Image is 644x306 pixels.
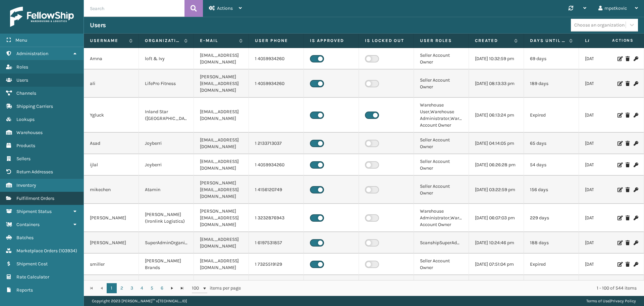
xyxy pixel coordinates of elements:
[524,275,579,297] td: 349 days
[634,241,638,245] i: Change Password
[107,283,117,293] a: 1
[414,176,469,204] td: Seller Account Owner
[579,204,634,232] td: [DATE] 12:08:43 am
[530,38,566,44] label: Days until password expires
[579,254,634,275] td: [DATE] 07:21:44 pm
[626,56,630,61] i: Delete
[179,286,185,291] span: Go to the last page
[255,38,298,44] label: User phone
[194,204,249,232] td: [PERSON_NAME][EMAIL_ADDRESS][DOMAIN_NAME]
[634,81,638,86] i: Change Password
[249,232,304,254] td: 1 6197531857
[626,187,630,192] i: Delete
[249,48,304,70] td: 1 4059934260
[524,48,579,70] td: 69 days
[579,70,634,98] td: [DATE] 08:04:24 pm
[469,154,524,176] td: [DATE] 06:26:28 pm
[167,283,177,293] a: Go to the next page
[414,154,469,176] td: Seller Account Owner
[469,232,524,254] td: [DATE] 10:24:46 pm
[92,296,187,306] p: Copyright 2023 [PERSON_NAME]™ v [TECHNICAL_ID]
[249,254,304,275] td: 1 7325519129
[127,283,137,293] a: 3
[10,7,74,27] img: logo
[634,141,638,146] i: Change Password
[579,154,634,176] td: [DATE] 01:22:00 am
[117,283,127,293] a: 2
[586,299,609,303] a: Terms of Use
[16,169,53,175] span: Return Addresses
[524,232,579,254] td: 188 days
[579,133,634,154] td: [DATE] 12:59:09 pm
[84,204,139,232] td: [PERSON_NAME]
[414,275,469,297] td: Warehouse User
[626,141,630,146] i: Delete
[365,38,408,44] label: Is Locked Out
[634,56,638,61] i: Change Password
[16,209,52,214] span: Shipment Status
[524,154,579,176] td: 54 days
[15,37,27,43] span: Menu
[585,38,621,44] label: Last Seen
[469,70,524,98] td: [DATE] 08:13:33 pm
[139,48,194,70] td: loft & Ivy
[626,81,630,86] i: Delete
[192,285,202,292] span: 100
[618,187,622,192] i: Edit
[250,285,637,292] div: 1 - 100 of 544 items
[610,299,636,303] a: Privacy Policy
[618,56,622,61] i: Edit
[139,204,194,232] td: [PERSON_NAME] (Ironlink Logistics)
[16,64,28,70] span: Roles
[16,235,34,241] span: Batches
[469,133,524,154] td: [DATE] 04:14:05 pm
[90,21,106,29] h3: Users
[139,232,194,254] td: SuperAdminOrganization
[469,254,524,275] td: [DATE] 07:51:04 pm
[16,222,40,227] span: Containers
[469,98,524,133] td: [DATE] 06:13:24 pm
[249,275,304,297] td: 1 9096446292
[139,98,194,133] td: Inland Star ([GEOGRAPHIC_DATA])
[634,187,638,192] i: Change Password
[139,154,194,176] td: Joyberri
[249,176,304,204] td: 1 4156120749
[147,283,157,293] a: 5
[16,156,31,162] span: Sellers
[16,103,53,109] span: Shipping Carriers
[626,216,630,220] i: Delete
[90,38,126,44] label: Username
[16,274,49,280] span: Rate Calculator
[84,48,139,70] td: Amna
[194,98,249,133] td: [EMAIL_ADDRESS][DOMAIN_NAME]
[579,98,634,133] td: [DATE] 02:12:54 am
[524,176,579,204] td: 156 days
[414,204,469,232] td: Warehouse Administrator,Warehouse Account Owner
[16,248,58,254] span: Marketplace Orders
[618,216,622,220] i: Edit
[626,241,630,245] i: Delete
[139,176,194,204] td: Atamin
[177,283,187,293] a: Go to the last page
[84,70,139,98] td: ali
[469,204,524,232] td: [DATE] 06:07:03 pm
[194,133,249,154] td: [EMAIL_ADDRESS][DOMAIN_NAME]
[634,113,638,118] i: Change Password
[194,232,249,254] td: [EMAIL_ADDRESS][DOMAIN_NAME]
[524,133,579,154] td: 65 days
[574,21,625,29] div: Choose an organization
[84,133,139,154] td: Asad
[194,48,249,70] td: [EMAIL_ADDRESS][DOMAIN_NAME]
[469,275,524,297] td: [DATE] 10:56:57 pm
[194,70,249,98] td: [PERSON_NAME][EMAIL_ADDRESS][DOMAIN_NAME]
[618,241,622,245] i: Edit
[310,38,353,44] label: Is Approved
[194,154,249,176] td: [EMAIL_ADDRESS][DOMAIN_NAME]
[414,48,469,70] td: Seller Account Owner
[249,70,304,98] td: 1 4059934260
[84,275,139,297] td: Donnelley
[137,283,147,293] a: 4
[84,154,139,176] td: ijlal
[16,90,36,96] span: Channels
[139,254,194,275] td: [PERSON_NAME] Brands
